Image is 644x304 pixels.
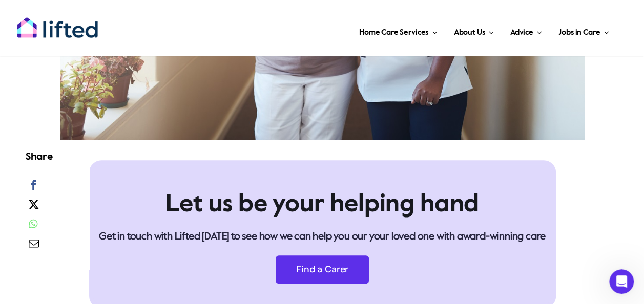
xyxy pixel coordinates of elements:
[558,25,600,41] span: Jobs in Care
[26,236,41,255] a: Email
[555,15,612,46] a: Jobs in Care
[507,15,545,46] a: Advice
[609,269,634,294] iframe: Intercom live chat
[26,150,52,164] h4: Share
[26,178,41,197] a: Facebook
[26,216,40,236] a: WhatsApp
[93,191,552,219] h2: Let us be your helping hand
[453,25,485,41] span: About Us
[296,264,348,275] span: Find a Carer
[16,17,98,27] a: lifted-logo
[450,15,496,46] a: About Us
[510,25,533,41] span: Advice
[276,255,369,284] a: Find a Carer
[120,15,612,46] nav: Main Menu
[26,197,41,216] a: X
[356,15,441,46] a: Home Care Services
[359,25,428,41] span: Home Care Services
[99,232,546,242] strong: Get in touch with Lifted [DATE] to see how we can help you our your loved one with award-winning ...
